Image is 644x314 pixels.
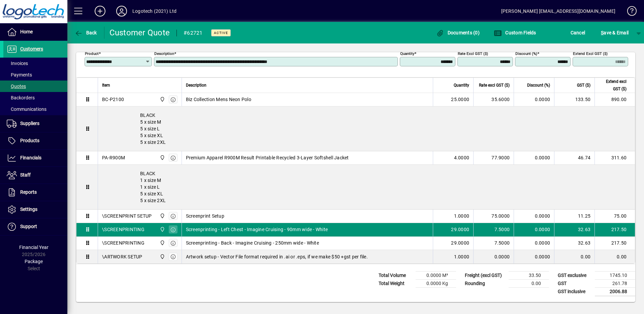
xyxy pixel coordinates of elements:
[595,271,635,279] td: 1745.10
[20,46,43,52] span: Customers
[158,154,166,161] span: Central
[416,279,456,287] td: 0.0000 Kg
[594,223,635,237] td: 217.50
[184,28,203,38] div: #62721
[186,96,251,103] span: Biz Collection Mens Neon Polo
[478,253,510,260] div: 0.0000
[514,210,554,223] td: 0.0000
[509,279,549,287] td: 0.00
[501,6,615,17] div: [PERSON_NAME] [EMAIL_ADDRESS][DOMAIN_NAME]
[454,253,470,260] span: 1.0000
[102,226,144,233] div: \SCREENPRINTING
[3,218,67,235] a: Support
[186,82,206,89] span: Description
[595,287,635,296] td: 2006.88
[458,51,488,56] mat-label: Rate excl GST ($)
[3,24,67,40] a: Home
[67,27,104,39] app-page-header-button: Back
[514,250,554,263] td: 0.0000
[594,151,635,165] td: 311.60
[158,239,166,247] span: Central
[74,30,97,35] span: Back
[514,223,554,237] td: 0.0000
[98,106,635,151] div: BLACK 5 x size M 5 x size L 5 x size XL 5 x size 2XL
[375,279,416,287] td: Total Weight
[186,240,319,246] span: Screenprinting - Back - Imagine Cruising - 250mm wide - White
[109,27,170,38] div: Customer Quote
[416,271,456,279] td: 0.0000 M³
[554,287,595,296] td: GST inclusive
[577,82,590,89] span: GST ($)
[214,31,228,35] span: Active
[102,82,110,89] span: Item
[598,27,632,39] button: Save & Email
[19,245,49,250] span: Financial Year
[85,51,99,56] mat-label: Product
[3,69,67,81] a: Payments
[3,150,67,166] a: Financials
[514,237,554,250] td: 0.0000
[451,226,469,233] span: 29.0000
[494,30,536,35] span: Custom Fields
[554,210,594,223] td: 11.25
[478,240,510,246] div: 7.5000
[594,237,635,250] td: 217.50
[20,189,37,195] span: Reports
[154,51,174,56] mat-label: Description
[622,1,636,23] a: Knowledge Base
[451,240,469,246] span: 29.0000
[3,103,67,115] a: Communications
[3,115,67,132] a: Suppliers
[599,78,626,93] span: Extend excl GST ($)
[527,82,550,89] span: Discount (%)
[20,121,39,126] span: Suppliers
[186,226,328,233] span: Screenprinting - Left Chest - Imagine Cruising - 90mm wide - White
[158,212,166,220] span: Central
[7,84,26,89] span: Quotes
[158,96,166,103] span: Central
[102,96,124,103] div: BC-P2100
[3,201,67,218] a: Settings
[3,81,67,92] a: Quotes
[569,27,587,39] button: Cancel
[20,29,33,34] span: Home
[186,253,368,260] span: Artwork setup - Vector File format required in .ai or .eps, if we make $50 +gst per file.
[20,172,31,178] span: Staff
[3,184,67,201] a: Reports
[7,106,46,112] span: Communications
[554,250,594,263] td: 0.00
[3,92,67,103] a: Backorders
[454,213,470,219] span: 1.0000
[461,279,509,287] td: Rounding
[595,279,635,287] td: 261.78
[25,259,43,264] span: Package
[186,213,224,219] span: Screenprint Setup
[594,250,635,263] td: 0.00
[594,210,635,223] td: 75.00
[554,271,595,279] td: GST exclusive
[20,207,37,212] span: Settings
[7,95,35,100] span: Backorders
[573,51,608,56] mat-label: Extend excl GST ($)
[102,253,142,260] div: \ARTWORK SETUP
[479,82,510,89] span: Rate excl GST ($)
[186,154,349,161] span: Premium Apparel R900M Result Printable Recycled 3-Layer Softshell Jacket
[98,165,635,209] div: BLACK 1 x size M 1 x size L 5 x size XL 5 x size 2XL
[158,253,166,260] span: Central
[478,213,510,219] div: 75.0000
[601,27,629,38] span: ave & Email
[509,271,549,279] td: 33.50
[102,240,144,246] div: \SCREENPRINTING
[478,226,510,233] div: 7.5000
[7,72,32,77] span: Payments
[132,6,176,17] div: Logotech (2021) Ltd
[554,237,594,250] td: 32.63
[554,223,594,237] td: 32.63
[601,30,604,35] span: S
[434,27,481,39] button: Documents (0)
[20,138,39,143] span: Products
[158,226,166,233] span: Central
[554,151,594,165] td: 46.74
[400,51,414,56] mat-label: Quantity
[89,5,111,17] button: Add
